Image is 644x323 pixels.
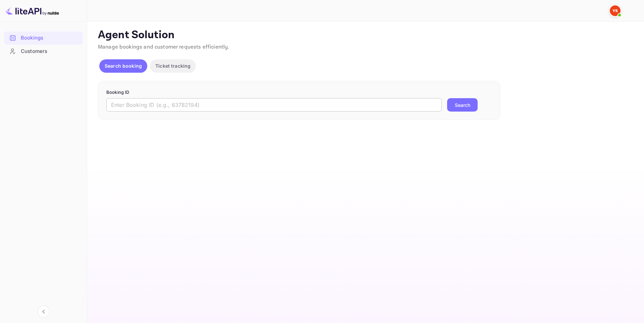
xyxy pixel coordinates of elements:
[610,5,621,16] img: Yandex Support
[21,48,79,55] div: Customers
[106,89,492,96] p: Booking ID
[4,45,83,58] div: Customers
[98,28,632,42] p: Agent Solution
[155,62,191,69] p: Ticket tracking
[4,45,83,57] a: Customers
[106,98,442,112] input: Enter Booking ID (e.g., 63782194)
[447,98,478,112] button: Search
[4,31,83,44] a: Bookings
[5,5,59,16] img: LiteAPI logo
[4,31,83,45] div: Bookings
[105,62,142,69] p: Search booking
[21,34,79,42] div: Bookings
[38,306,50,318] button: Collapse navigation
[98,44,229,51] span: Manage bookings and customer requests efficiently.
